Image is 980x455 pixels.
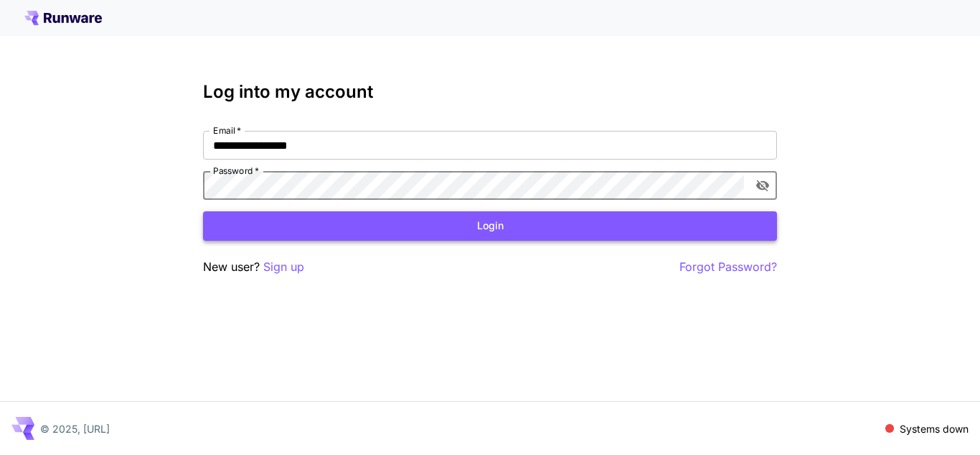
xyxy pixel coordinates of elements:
[213,165,259,177] label: Password
[203,211,777,241] button: Login
[679,258,777,276] button: Forgot Password?
[203,258,304,276] p: New user?
[40,421,110,436] p: © 2025, [URL]
[263,258,304,276] button: Sign up
[213,124,241,137] label: Email
[750,173,776,198] button: toggle password visibility
[203,82,777,102] h3: Log into my account
[900,421,969,436] p: Systems down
